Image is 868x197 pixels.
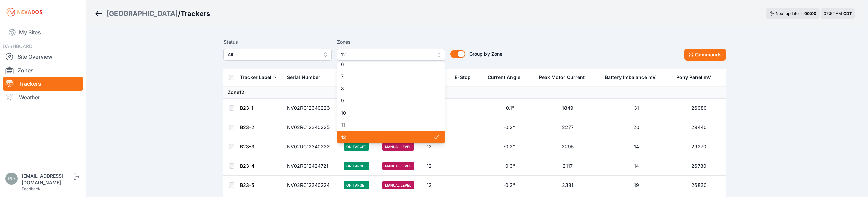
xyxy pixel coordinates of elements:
[341,109,433,116] span: 10
[341,51,431,59] span: 12
[341,122,433,128] span: 11
[341,97,433,104] span: 9
[337,49,445,61] button: 12
[341,134,433,141] span: 12
[341,61,433,68] span: 6
[341,73,433,80] span: 7
[337,62,445,143] div: 12
[341,85,433,92] span: 8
